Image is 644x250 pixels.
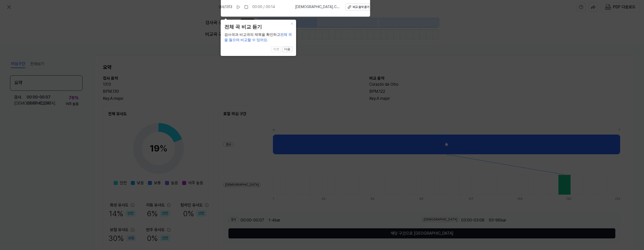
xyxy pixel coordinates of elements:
button: 비교 음악 듣기 [345,4,373,11]
button: 다음 [282,46,292,52]
div: 비교 음악 듣기 [353,5,369,9]
span: 검사 . 1313 [218,5,232,10]
div: 검사곡과 비교곡의 제목을 확인하고 [224,32,292,43]
header: 전체 곡 비교 듣기 [224,23,292,31]
button: Close [288,20,296,27]
span: 전체 곡을 들으며 비교할 수 있어요. [224,33,292,42]
span: [DEMOGRAPHIC_DATA] . Corazón de Otro [295,5,339,10]
div: 00:00 / 00:14 [252,5,275,10]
